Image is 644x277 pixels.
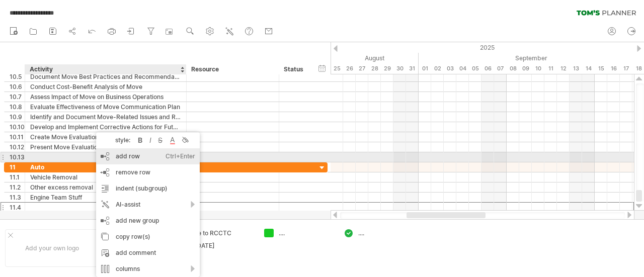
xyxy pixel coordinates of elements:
[331,63,343,74] div: Monday, 25 August 2025
[620,63,632,74] div: Wednesday, 17 September 2025
[30,132,181,142] div: Create Move Evaluation Report and Recommendations
[10,72,25,81] div: 10.5
[431,63,444,74] div: Tuesday, 2 September 2025
[30,72,181,81] div: Document Move Best Practices and Recommendations
[582,63,595,74] div: Sunday, 14 September 2025
[96,229,200,245] div: copy row(s)
[419,63,431,74] div: Monday, 1 September 2025
[10,193,25,202] div: 11.3
[30,162,181,172] div: Auto
[284,64,306,74] div: Status
[10,92,25,102] div: 10.7
[519,63,532,74] div: Tuesday, 9 September 2025
[30,172,181,182] div: Vehicle Removal
[10,162,25,172] div: 11
[507,63,519,74] div: Monday, 8 September 2025
[10,82,25,91] div: 10.6
[30,112,181,122] div: Identify and Document Move-Related Issues and Resolutions
[557,63,570,74] div: Friday, 12 September 2025
[481,63,494,74] div: Saturday, 6 September 2025
[168,241,252,250] div: [DATE] - [DATE]
[30,193,181,202] div: Engine Team Stuff
[30,64,181,74] div: Activity
[494,63,507,74] div: Sunday, 7 September 2025
[10,122,25,132] div: 10.10
[10,112,25,122] div: 10.9
[168,229,252,237] div: BCAT move to RCCTC
[570,63,582,74] div: Saturday, 13 September 2025
[595,63,607,74] div: Monday, 15 September 2025
[10,142,25,152] div: 10.12
[116,168,150,176] span: remove row
[30,122,181,132] div: Develop and Implement Corrective Actions for Future Moves
[456,63,469,74] div: Thursday, 4 September 2025
[406,63,419,74] div: Sunday, 31 August 2025
[166,148,195,164] div: Ctrl+Enter
[10,172,25,182] div: 11.1
[381,63,393,74] div: Friday, 29 August 2025
[10,203,25,212] div: 11.4
[10,102,25,112] div: 10.8
[96,261,200,277] div: columns
[532,63,544,74] div: Wednesday, 10 September 2025
[356,63,368,74] div: Wednesday, 27 August 2025
[544,63,557,74] div: Thursday, 11 September 2025
[96,213,200,229] div: add new group
[343,63,356,74] div: Tuesday, 26 August 2025
[10,182,25,192] div: 11.2
[444,63,456,74] div: Wednesday, 3 September 2025
[10,132,25,142] div: 10.11
[607,63,620,74] div: Tuesday, 16 September 2025
[358,229,413,237] div: ....
[279,229,334,237] div: ....
[368,63,381,74] div: Thursday, 28 August 2025
[191,64,273,74] div: Resource
[30,142,181,152] div: Present Move Evaluation Findings and Recommendations to Stakeholders
[96,197,200,213] div: AI-assist
[5,229,99,267] div: Add your own logo
[96,245,200,261] div: add comment
[100,136,135,144] div: style:
[30,182,181,192] div: Other excess removal
[469,63,481,74] div: Friday, 5 September 2025
[96,180,200,197] div: indent (subgroup)
[96,148,200,164] div: add row
[30,102,181,112] div: Evaluate Effectiveness of Move Communication Plan
[168,254,252,262] div: ....
[10,152,25,162] div: 10.13
[30,92,181,102] div: Assess Impact of Move on Business Operations
[30,82,181,91] div: Conduct Cost-Benefit Analysis of Move
[393,63,406,74] div: Saturday, 30 August 2025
